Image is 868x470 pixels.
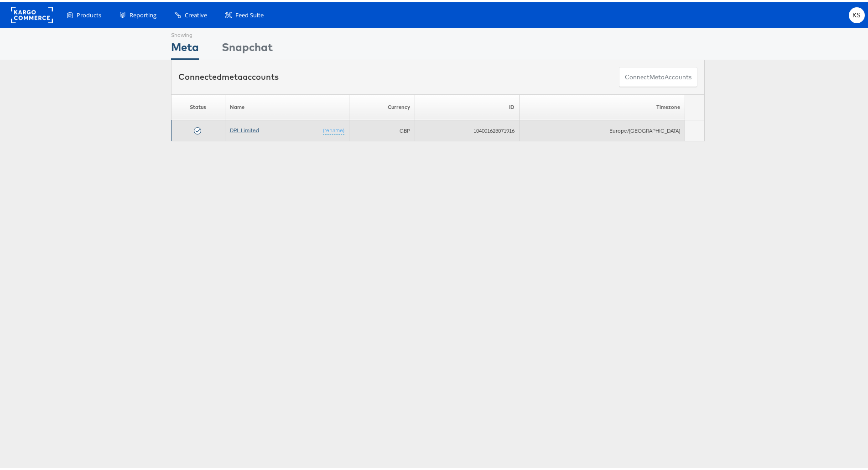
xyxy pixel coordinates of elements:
td: 104001623071916 [415,118,519,139]
div: Meta [171,37,199,57]
th: Name [225,92,349,118]
button: ConnectmetaAccounts [619,65,697,85]
span: meta [650,71,665,79]
th: Timezone [519,92,685,118]
span: Creative [185,9,207,17]
span: Products [77,9,101,17]
span: Feed Suite [235,9,264,17]
span: KS [852,10,861,16]
td: Europe/[GEOGRAPHIC_DATA] [519,118,685,139]
span: meta [222,69,243,80]
td: GBP [349,118,415,139]
a: DRL Limited [230,124,259,131]
th: Currency [349,92,415,118]
div: Snapchat [222,37,273,57]
span: Reporting [130,9,156,17]
th: Status [172,92,225,118]
div: Connected accounts [178,69,279,81]
a: (rename) [323,124,344,132]
div: Showing [171,26,199,37]
th: ID [415,92,519,118]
